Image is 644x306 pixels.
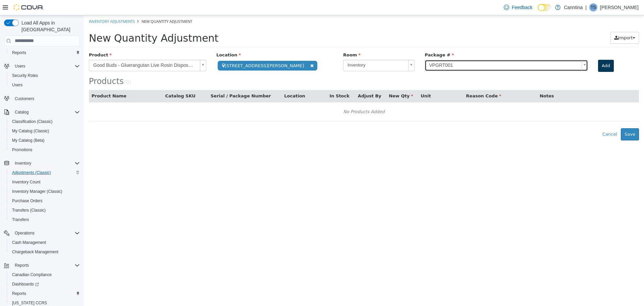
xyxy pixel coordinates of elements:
[341,45,495,55] span: VPGRT001
[9,187,65,195] a: Inventory Manager (Classic)
[9,72,80,80] span: Security Roles
[9,238,80,247] span: Cash Management
[12,240,46,245] span: Cash Management
[12,147,33,152] span: Promotions
[9,118,55,126] a: Classification (Classic)
[9,290,29,298] a: Reports
[7,48,83,57] button: Reports
[600,3,639,11] p: [PERSON_NAME]
[9,216,80,224] span: Transfers
[12,198,43,204] span: Purchase Orders
[337,77,348,84] button: Unit
[15,263,29,268] span: Reports
[259,37,277,42] span: Room
[512,4,532,11] span: Feedback
[12,249,58,255] span: Chargeback Management
[537,113,555,125] button: Save
[12,300,47,306] span: [US_STATE] CCRS
[9,127,80,135] span: My Catalog (Classic)
[9,127,52,135] a: My Catalog (Classic)
[1,61,83,71] button: Users
[15,161,31,166] span: Inventory
[5,37,28,42] span: Product
[341,37,370,42] span: Package #
[12,95,37,103] a: Customers
[9,81,25,89] a: Users
[9,248,80,256] span: Chargeback Management
[9,169,54,177] a: Adjustments (Classic)
[9,146,35,154] a: Promotions
[9,290,80,298] span: Reports
[9,146,80,154] span: Promotions
[19,19,80,33] span: Load All Apps in [GEOGRAPHIC_DATA]
[9,216,32,224] a: Transfers
[456,77,471,84] button: Notes
[259,44,331,56] a: Inventory
[9,271,54,279] a: Canadian Compliance
[12,138,45,143] span: My Catalog (Beta)
[7,136,83,145] button: My Catalog (Beta)
[246,77,267,84] button: In Stock
[515,113,537,125] button: Cancel
[15,110,29,115] span: Catalog
[12,189,62,194] span: Inventory Manager (Classic)
[12,94,80,103] span: Customers
[127,77,189,84] button: Serial / Package Number
[1,94,83,103] button: Customers
[514,44,530,56] button: Add
[15,63,25,69] span: Users
[9,197,45,205] a: Purchase Orders
[134,45,233,55] span: [STREET_ADDRESS][PERSON_NAME]
[501,1,535,14] a: Feedback
[7,289,83,298] button: Reports
[7,177,83,187] button: Inventory Count
[382,78,417,83] span: Reason Code
[12,272,52,277] span: Canadian Compliance
[12,73,38,78] span: Security Roles
[12,62,80,70] span: Users
[12,50,26,55] span: Reports
[12,159,80,167] span: Inventory
[7,71,83,80] button: Security Roles
[132,37,157,42] span: Location
[12,261,32,269] button: Reports
[8,77,44,84] button: Product Name
[12,217,29,222] span: Transfers
[9,136,47,144] a: My Catalog (Beta)
[564,3,583,11] p: Canntina
[15,96,34,101] span: Customers
[5,3,51,8] a: Inventory Adjustments
[12,229,80,237] span: Operations
[7,279,83,289] a: Dashboards
[9,197,80,205] span: Purchase Orders
[9,248,61,256] a: Chargeback Management
[12,170,51,175] span: Adjustments (Classic)
[305,78,329,83] span: New Qty
[12,159,34,167] button: Inventory
[42,64,45,70] span: 0
[7,238,83,247] button: Cash Management
[7,145,83,155] button: Promotions
[9,118,80,126] span: Classification (Classic)
[12,108,80,116] span: Catalog
[591,3,596,11] span: TS
[12,119,53,124] span: Classification (Classic)
[9,49,29,57] a: Reports
[538,11,538,11] span: Dark Mode
[9,187,80,195] span: Inventory Manager (Classic)
[12,281,39,287] span: Dashboards
[9,169,80,177] span: Adjustments (Classic)
[9,280,80,288] span: Dashboards
[12,229,37,237] button: Operations
[341,44,504,56] a: VPGRT001
[58,3,108,8] span: New Quantity Adjustment
[527,16,555,29] button: Import
[12,82,22,88] span: Users
[1,107,83,117] button: Catalog
[7,117,83,126] button: Classification (Classic)
[274,77,299,84] button: Adjust By
[7,270,83,279] button: Canadian Compliance
[5,44,122,56] a: Good Buds - Gluerangutan Live Rosin Disposable Vape Hybrid - 0.5g
[538,4,552,11] input: Dark Mode
[5,61,40,71] span: Products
